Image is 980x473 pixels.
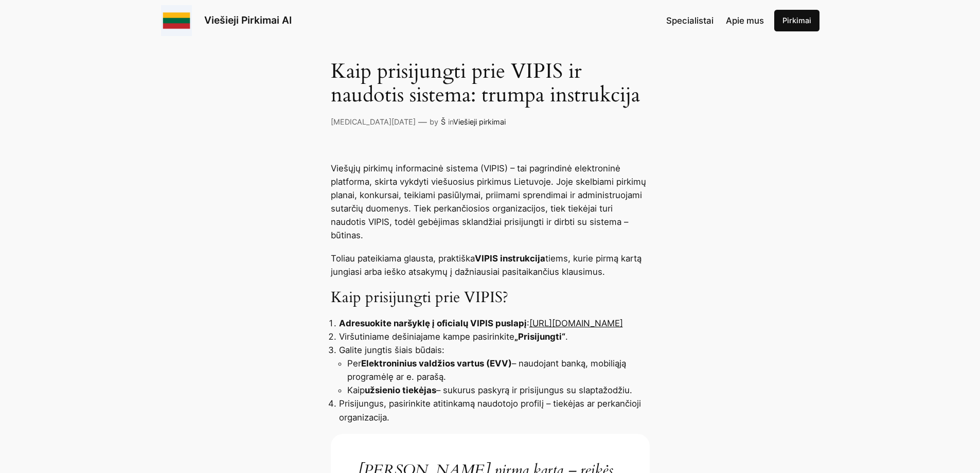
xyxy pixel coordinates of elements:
a: Specialistai [666,14,714,27]
span: Specialistai [666,15,714,26]
li: : [339,317,650,330]
h1: Kaip prisijungti prie VIPIS ir naudotis sistema: trumpa instrukcija [331,60,650,107]
strong: Elektroninius valdžios vartus (EVV) [361,358,512,369]
p: Toliau pateikiama glausta, praktiška tiems, kurie pirmą kartą jungiasi arba ieško atsakymų į dažn... [331,252,650,278]
img: Viešieji pirkimai logo [161,5,192,36]
strong: „Prisijungti“ [514,331,565,342]
a: [MEDICAL_DATA][DATE] [331,117,416,126]
li: Galite jungtis šiais būdais: [339,343,650,397]
strong: VIPIS instrukcija [475,253,545,264]
nav: Navigation [666,14,764,27]
li: Viršutiniame dešiniajame kampe pasirinkite . [339,330,650,343]
a: Pirkimai [774,10,819,31]
a: Viešieji Pirkimai AI [204,14,292,26]
a: [URL][DOMAIN_NAME] [529,318,623,328]
span: in [448,117,453,126]
a: Viešieji pirkimai [453,117,506,126]
li: Prisijungus, pasirinkite atitinkamą naudotojo profilį – tiekėjas ar perkančioji organizacija. [339,397,650,424]
a: Š [441,117,446,126]
a: Apie mus [726,14,764,27]
strong: Adresuokite naršyklę į oficialų VIPIS puslapį [339,318,527,328]
strong: užsienio tiekėjas [365,385,436,395]
span: Apie mus [726,15,764,26]
p: — [418,115,427,129]
p: Viešųjų pirkimų informacinė sistema (VIPIS) – tai pagrindinė elektroninė platforma, skirta vykdyt... [331,162,650,242]
li: Kaip – sukurus paskyrą ir prisijungus su slaptažodžiu. [347,383,650,397]
h3: Kaip prisijungti prie VIPIS? [331,289,650,307]
p: by [430,116,438,128]
li: Per – naudojant banką, mobiliąją programėlę ar e. parašą. [347,357,650,383]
